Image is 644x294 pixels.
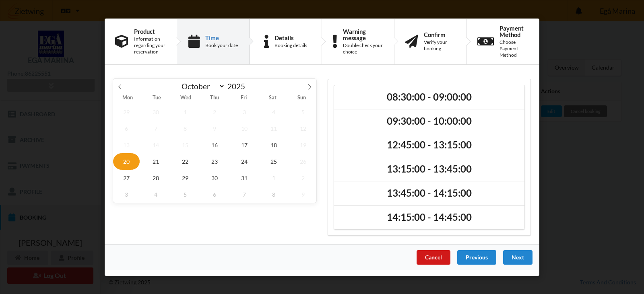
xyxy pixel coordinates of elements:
h2: 09:30:00 - 10:00:00 [340,115,519,127]
div: Book your date [205,42,238,48]
span: October 25, 2025 [260,153,287,169]
span: October 17, 2025 [231,136,258,153]
div: Verify your booking [424,39,456,51]
span: November 4, 2025 [142,186,169,202]
span: Fri [229,95,258,101]
div: Confirm [424,31,456,37]
span: October 24, 2025 [231,153,258,169]
h2: 08:30:00 - 09:00:00 [340,90,519,103]
span: October 14, 2025 [142,136,169,153]
span: October 3, 2025 [231,103,258,120]
span: October 27, 2025 [113,169,140,186]
h2: 13:15:00 - 13:45:00 [340,163,519,175]
span: October 10, 2025 [231,120,258,136]
span: October 16, 2025 [202,136,228,153]
span: Thu [200,95,229,101]
span: October 23, 2025 [202,153,228,169]
div: Booking details [275,42,307,48]
span: October 19, 2025 [290,136,316,153]
span: October 18, 2025 [260,136,287,153]
span: October 11, 2025 [260,120,287,136]
span: Wed [171,95,200,101]
span: October 6, 2025 [113,120,140,136]
span: October 4, 2025 [260,103,287,120]
span: October 15, 2025 [172,136,198,153]
h2: 13:45:00 - 14:15:00 [340,187,519,199]
span: October 31, 2025 [231,169,258,186]
span: October 9, 2025 [202,120,228,136]
select: Month [178,81,225,91]
span: October 28, 2025 [142,169,169,186]
div: Choose Payment Method [500,39,529,58]
div: Time [205,34,238,41]
span: October 5, 2025 [290,103,316,120]
input: Year [225,82,252,91]
span: November 8, 2025 [260,186,287,202]
div: Next [503,250,533,264]
span: November 5, 2025 [172,186,198,202]
span: Mon [113,95,142,101]
h2: 14:15:00 - 14:45:00 [340,211,519,224]
span: Tue [142,95,171,101]
div: Warning message [343,28,384,41]
span: October 29, 2025 [172,169,198,186]
div: Double check your choice [343,42,384,55]
span: October 13, 2025 [113,136,140,153]
span: November 1, 2025 [260,169,287,186]
span: Sun [287,95,316,101]
span: October 7, 2025 [142,120,169,136]
div: Details [275,34,307,41]
span: October 22, 2025 [172,153,198,169]
span: October 2, 2025 [202,103,228,120]
div: Previous [457,250,496,264]
span: Sat [258,95,287,101]
div: Information regarding your reservation [134,35,166,55]
span: September 29, 2025 [113,103,140,120]
span: October 1, 2025 [172,103,198,120]
span: September 30, 2025 [142,103,169,120]
h2: 12:45:00 - 13:15:00 [340,139,519,151]
span: October 30, 2025 [202,169,228,186]
span: October 20, 2025 [113,153,140,169]
span: November 3, 2025 [113,186,140,202]
span: October 21, 2025 [142,153,169,169]
span: November 2, 2025 [290,169,316,186]
div: Payment Method [500,25,529,37]
span: October 12, 2025 [290,120,316,136]
span: October 8, 2025 [172,120,198,136]
div: Product [134,28,166,34]
div: Cancel [417,250,450,264]
span: November 7, 2025 [231,186,258,202]
span: November 9, 2025 [290,186,316,202]
span: November 6, 2025 [202,186,228,202]
span: October 26, 2025 [290,153,316,169]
